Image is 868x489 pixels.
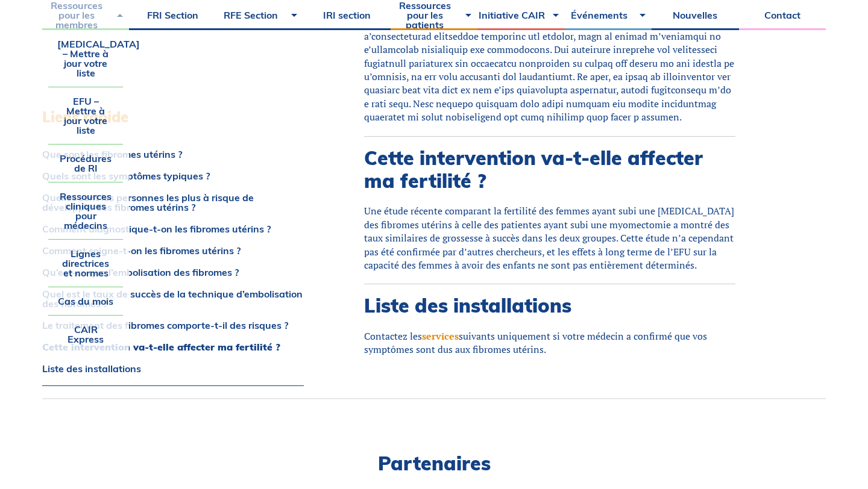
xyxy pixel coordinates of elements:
a: Le traitement des fibromes comporte-t-il des risques ? [42,320,304,330]
a: CAIR Express [48,316,123,353]
h2: Cette intervention va-t-elle affecter ma fertilité ? [364,146,735,193]
a: Quels sont les symptômes typiques ? [42,171,304,181]
a: Lignes directrices et normes [48,240,123,287]
a: services [422,329,459,343]
a: Comment soigne-t-on les fibromes utérins ? [42,246,304,255]
h2: Liste des installations [364,294,735,317]
a: EFU – Mettre à jour votre liste [48,87,123,144]
a: Qu’est-ce que l’embolisation des fibromes ? [42,267,304,277]
a: Comment diagnostique-t-on les fibromes utérins ? [42,224,304,234]
h2: Partenaires [42,453,826,473]
a: Cette intervention va-t-elle affecter ma fertilité ? [42,342,304,352]
a: Que sont les fibromes utérins ? [42,149,304,159]
a: Quelles sont les personnes les plus à risque de développer des fibromes utérins ? [42,193,304,212]
p: Contactez les suivants uniquement si votre médecin a confirmé que vos symptômes sont dus aux fibr... [364,329,735,357]
a: Cas du mois [48,287,123,315]
a: Procédures de RI [48,145,123,182]
a: Quel est le taux de succès de la technique d’embolisation des fibromes ? [42,289,304,308]
h3: Liens rapide [42,108,304,126]
a: [MEDICAL_DATA] – Mettre à jour votre liste [48,30,123,87]
a: Liste des installations [42,364,304,373]
div: Une étude récente comparant la fertilité des femmes ayant subi une [MEDICAL_DATA] des fibromes ut... [364,204,735,272]
a: Ressources cliniques pour médecins [48,182,123,239]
